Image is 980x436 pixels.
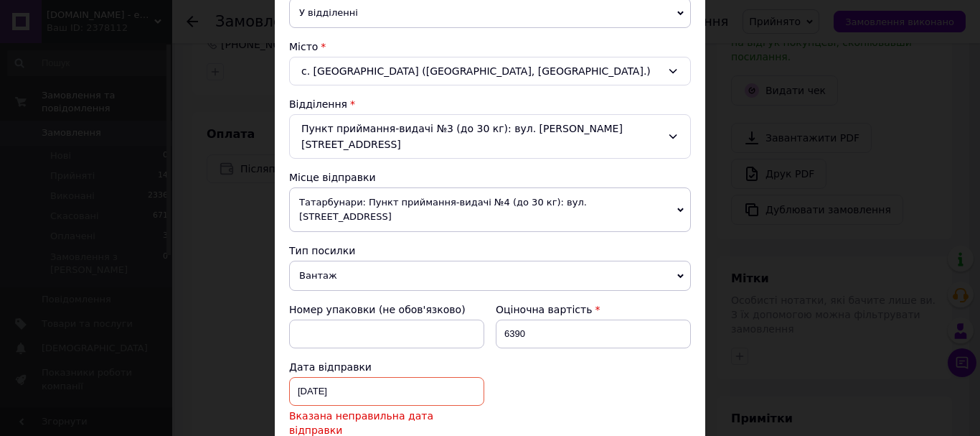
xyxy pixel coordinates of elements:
[496,302,691,317] div: Оціночна вартість
[289,245,355,256] span: Тип посилки
[289,360,484,374] div: Дата відправки
[289,97,691,111] div: Відділення
[289,40,691,54] div: Місто
[289,172,376,183] span: Місце відправки
[289,57,691,85] div: с. [GEOGRAPHIC_DATA] ([GEOGRAPHIC_DATA], [GEOGRAPHIC_DATA].)
[289,187,691,232] span: Татарбунари: Пункт приймання-видачі №4 (до 30 кг): вул. [STREET_ADDRESS]
[289,114,691,159] div: Пункт приймання-видачі №3 (до 30 кг): вул. [PERSON_NAME][STREET_ADDRESS]
[289,261,691,291] span: Вантаж
[289,302,484,317] div: Номер упаковки (не обов'язково)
